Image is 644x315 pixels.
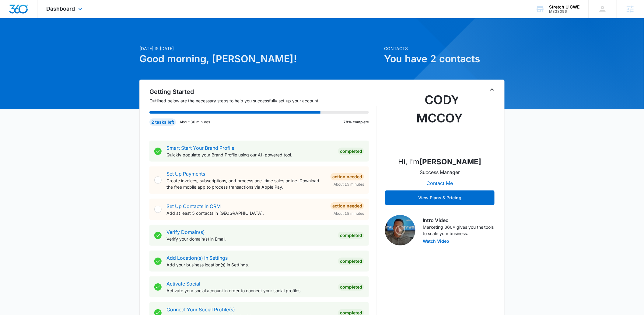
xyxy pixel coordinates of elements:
[338,283,364,291] div: Completed
[149,98,376,104] p: Outlined below are the necessary steps to help you successfully set up your account.
[166,262,333,268] p: Add your business location(s) in Settings.
[338,148,364,155] div: Completed
[166,306,235,313] a: Connect Your Social Profile(s)
[420,157,481,166] strong: [PERSON_NAME]
[423,239,449,243] button: Watch Video
[398,156,481,167] p: Hi, I'm
[331,173,364,180] div: Action Needed
[331,202,364,210] div: Action Needed
[149,118,176,126] div: 2 tasks left
[420,169,460,176] p: Success Manager
[149,87,376,96] h2: Getting Started
[166,229,205,235] a: Verify Domain(s)
[334,211,364,216] span: About 15 minutes
[166,171,205,177] a: Set Up Payments
[549,5,580,9] div: account name
[166,210,326,216] p: Add at least 5 contacts in [GEOGRAPHIC_DATA].
[334,182,364,187] span: About 15 minutes
[166,145,234,151] a: Smart Start Your Brand Profile
[180,119,210,125] p: About 30 minutes
[338,258,364,265] div: Completed
[423,217,495,224] h3: Intro Video
[166,287,333,294] p: Activate your social account in order to connect your social profiles.
[166,255,228,261] a: Add Location(s) in Settings
[166,203,221,209] a: Set Up Contacts in CRM
[166,177,326,190] p: Create invoices, subscriptions, and process one-time sales online. Download the free mobile app t...
[47,5,75,12] span: Dashboard
[139,52,380,66] h1: Good morning, [PERSON_NAME]!
[384,45,505,52] p: Contacts
[421,176,459,190] button: Contact Me
[488,86,496,93] button: Toggle Collapse
[385,190,495,205] button: View Plans & Pricing
[384,52,505,66] h1: You have 2 contacts
[166,281,200,287] a: Activate Social
[385,215,415,245] img: Intro Video
[423,224,495,237] p: Marketing 360® gives you the tools to scale your business.
[338,232,364,239] div: Completed
[139,45,380,52] p: [DATE] is [DATE]
[409,91,470,152] img: Cody McCoy
[166,236,333,242] p: Verify your domain(s) in Email.
[343,119,369,125] p: 78% complete
[549,9,580,14] div: account id
[166,152,333,158] p: Quickly populate your Brand Profile using our AI-powered tool.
